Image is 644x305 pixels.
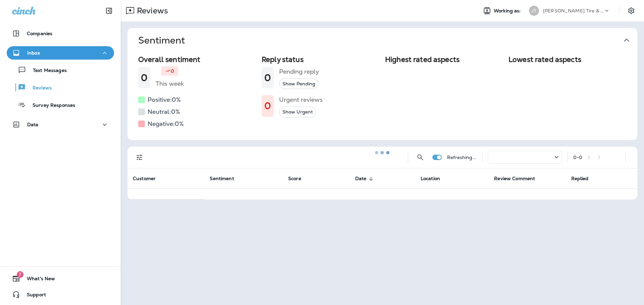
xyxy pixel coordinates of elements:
[26,102,75,109] p: Survey Responses
[27,122,39,127] p: Data
[26,85,52,91] p: Reviews
[7,272,114,285] button: 7What's New
[7,80,114,94] button: Reviews
[7,288,114,301] button: Support
[100,4,118,17] button: Collapse Sidebar
[7,118,114,131] button: Data
[20,292,46,300] span: Support
[17,271,23,278] span: 7
[7,63,114,77] button: Text Messages
[7,46,114,60] button: Inbox
[7,98,114,112] button: Survey Responses
[20,276,55,284] span: What's New
[7,27,114,40] button: Companies
[26,68,67,74] p: Text Messages
[27,50,40,56] p: Inbox
[27,31,52,36] p: Companies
